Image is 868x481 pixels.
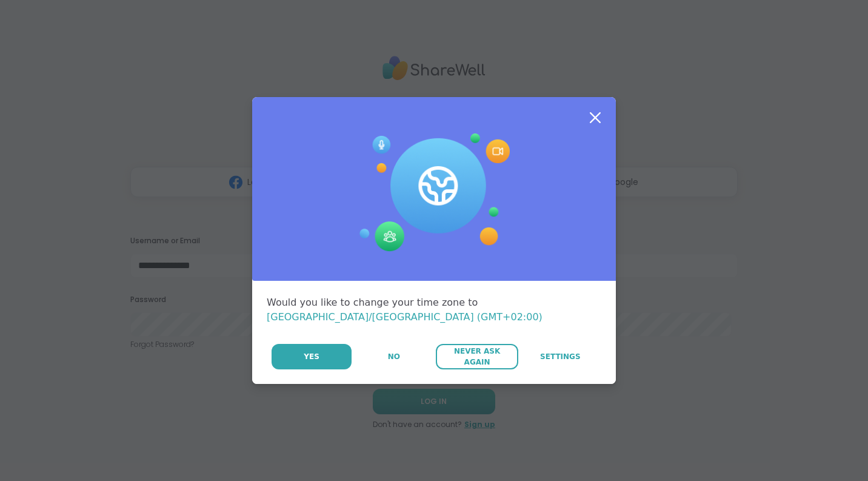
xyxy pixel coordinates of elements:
[388,351,400,362] span: No
[540,351,581,362] span: Settings
[358,133,510,252] img: Session Experience
[304,351,319,362] span: Yes
[442,346,512,368] span: Never Ask Again
[272,344,352,369] button: Yes
[267,295,601,325] div: Would you like to change your time zone to
[353,344,435,369] button: No
[519,344,601,369] a: Settings
[267,311,542,323] span: [GEOGRAPHIC_DATA]/[GEOGRAPHIC_DATA] (GMT+02:00)
[436,344,518,369] button: Never Ask Again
